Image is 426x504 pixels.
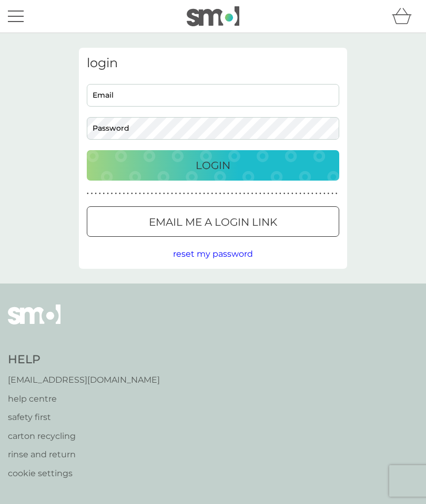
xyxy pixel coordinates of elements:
p: ● [151,191,153,196]
p: ● [291,191,293,196]
p: ● [139,191,141,196]
p: ● [155,191,157,196]
p: ● [187,191,189,196]
p: Login [196,157,230,174]
a: carton recycling [8,429,160,443]
p: ● [159,191,161,196]
a: [EMAIL_ADDRESS][DOMAIN_NAME] [8,373,160,387]
p: ● [275,191,277,196]
a: rinse and return [8,448,160,461]
p: ● [331,191,333,196]
a: safety first [8,411,160,424]
p: ● [115,191,117,196]
p: ● [283,191,286,196]
p: ● [231,191,234,196]
p: ● [271,191,273,196]
button: Login [87,150,339,181]
p: ● [215,191,217,196]
p: ● [307,191,309,196]
p: ● [111,191,113,196]
p: ● [259,191,261,196]
p: ● [323,191,326,196]
p: ● [99,191,101,196]
p: ● [207,191,209,196]
h3: login [87,56,339,71]
p: ● [123,191,125,196]
h4: Help [8,352,160,368]
p: ● [247,191,249,196]
p: ● [203,191,205,196]
p: ● [219,191,221,196]
p: ● [255,191,257,196]
p: ● [95,191,97,196]
p: ● [296,191,298,196]
p: ● [175,191,177,196]
div: basket [392,6,418,27]
p: ● [287,191,289,196]
p: ● [191,191,193,196]
a: cookie settings [8,467,160,480]
p: ● [267,191,269,196]
p: ● [179,191,181,196]
p: ● [227,191,229,196]
p: ● [147,191,149,196]
img: smol [187,6,239,26]
p: ● [239,191,241,196]
p: ● [195,191,197,196]
button: menu [8,6,24,26]
a: help centre [8,392,160,406]
p: ● [183,191,185,196]
p: ● [127,191,129,196]
p: ● [91,191,93,196]
p: ● [336,191,338,196]
p: ● [263,191,266,196]
p: ● [167,191,169,196]
p: ● [131,191,133,196]
p: ● [135,191,137,196]
p: ● [163,191,165,196]
p: ● [143,191,145,196]
p: ● [235,191,237,196]
p: ● [316,191,318,196]
p: ● [87,191,89,196]
p: ● [279,191,281,196]
p: ● [119,191,121,196]
p: ● [171,191,173,196]
button: reset my password [173,247,253,261]
img: smol [8,304,60,340]
span: reset my password [173,249,253,259]
p: ● [107,191,109,196]
p: ● [251,191,253,196]
p: ● [223,191,225,196]
p: ● [319,191,321,196]
p: ● [199,191,201,196]
p: ● [211,191,213,196]
p: ● [311,191,313,196]
p: Email me a login link [149,214,277,230]
p: ● [243,191,245,196]
p: ● [299,191,301,196]
p: ● [303,191,306,196]
button: Email me a login link [87,206,339,237]
p: ● [103,191,105,196]
p: ● [328,191,330,196]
